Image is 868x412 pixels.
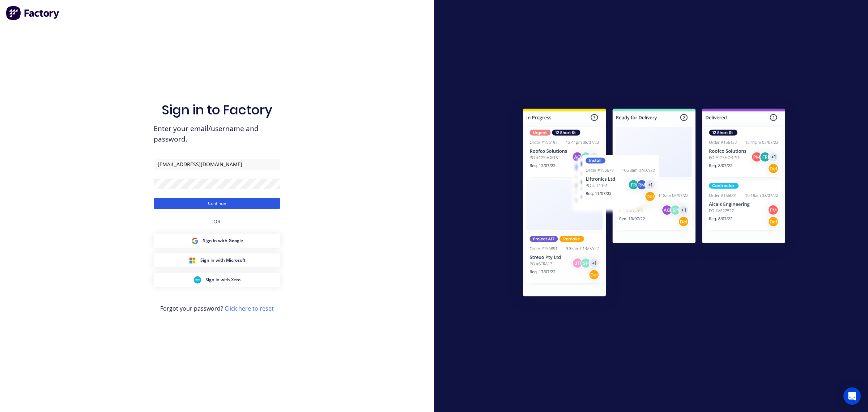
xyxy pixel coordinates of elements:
[203,237,243,244] span: Sign in with Google
[154,198,280,209] button: Continue
[154,234,280,248] button: Google Sign inSign in with Google
[205,277,241,283] span: Sign in with Xero
[200,257,246,264] span: Sign in with Microsoft
[6,6,60,20] img: Factory
[843,387,861,405] div: Open Intercom Messenger
[154,123,280,144] span: Enter your email/username and password.
[191,237,199,244] img: Google Sign in
[213,209,221,234] div: OR
[225,304,274,312] a: Click here to reset
[507,94,801,314] img: Sign in
[189,257,196,264] img: Microsoft Sign in
[194,276,201,283] img: Xero Sign in
[160,304,274,313] span: Forgot your password?
[154,253,280,267] button: Microsoft Sign inSign in with Microsoft
[154,273,280,287] button: Xero Sign inSign in with Xero
[162,102,272,118] h1: Sign in to Factory
[154,159,280,170] input: Email/Username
